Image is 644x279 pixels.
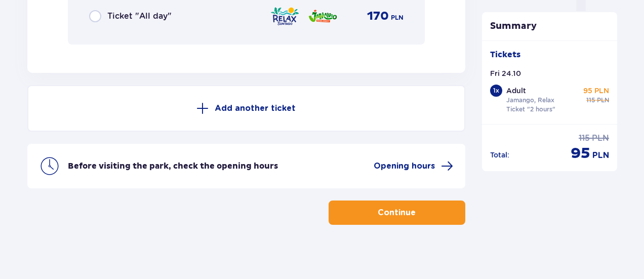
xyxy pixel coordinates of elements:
span: PLN [592,150,609,161]
span: Ticket "All day" [107,11,172,22]
p: Fri 24.10 [490,68,521,78]
span: PLN [592,133,609,144]
p: Jamango, Relax [506,96,554,105]
button: Add another ticket [27,85,465,132]
p: Before visiting the park, check the opening hours [68,161,278,172]
p: Add another ticket [215,103,296,114]
p: Tickets [490,49,520,60]
p: Ticket "2 hours" [506,105,555,114]
span: PLN [391,13,404,22]
p: Adult [506,86,526,96]
p: 95 PLN [583,86,609,96]
img: Relax [270,6,300,27]
span: 115 [579,133,590,144]
p: Continue [378,207,416,218]
span: 115 [586,96,595,105]
span: Opening hours [374,161,435,172]
span: 95 [571,144,590,163]
a: Opening hours [374,160,453,172]
span: PLN [597,96,609,105]
img: Jamango [308,6,338,27]
div: 1 x [490,85,502,97]
p: Summary [482,20,618,32]
button: Continue [329,201,465,225]
span: 170 [367,9,389,24]
p: Total : [490,150,509,160]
